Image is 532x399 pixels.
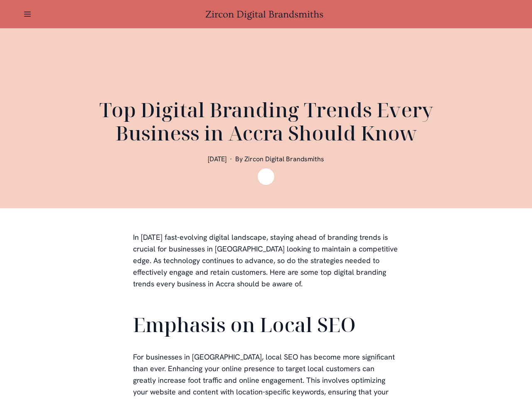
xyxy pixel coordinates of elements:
[230,155,232,163] span: ·
[235,155,324,163] span: By Zircon Digital Brandsmiths
[208,155,227,163] span: [DATE]
[133,301,399,340] h2: Emphasis on Local SEO
[205,9,327,20] a: Zircon Digital Brandsmiths
[133,232,399,290] p: In [DATE] fast-evolving digital landscape, staying ahead of branding trends is crucial for busine...
[258,168,274,185] img: Zircon Digital Brandsmiths
[66,98,465,145] h1: Top Digital Branding Trends Every Business in Accra Should Know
